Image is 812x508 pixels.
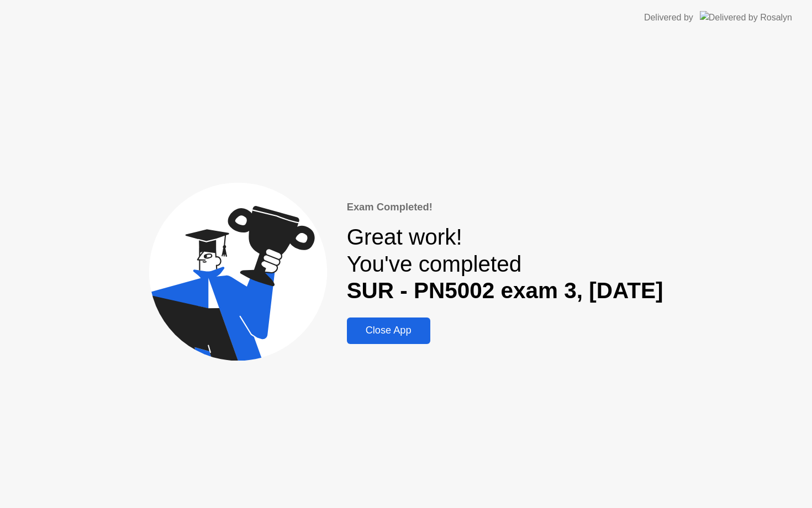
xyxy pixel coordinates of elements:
div: Exam Completed! [347,199,663,215]
b: SUR - PN5002 exam 3, [DATE] [347,278,663,303]
div: Delivered by [644,11,693,24]
div: Great work! You've completed [347,224,663,304]
div: Close App [350,325,427,336]
button: Close App [347,317,430,344]
img: Delivered by Rosalyn [700,11,792,24]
